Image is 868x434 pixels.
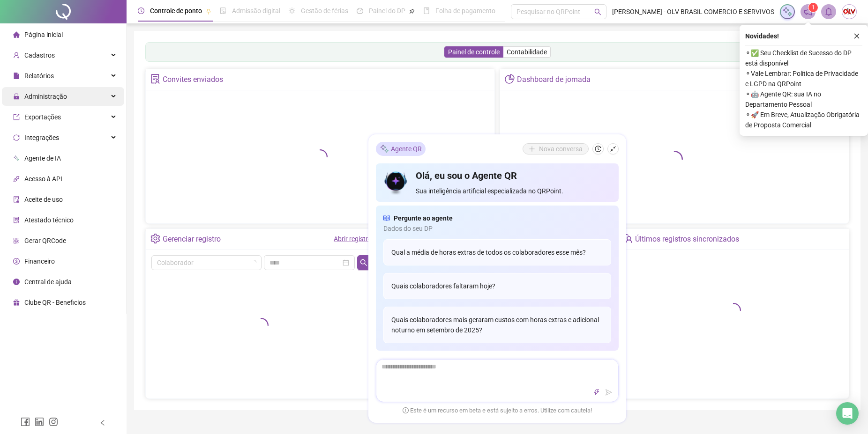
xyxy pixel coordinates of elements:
span: Financeiro [24,257,55,265]
span: bell [824,7,833,16]
span: Agente de IA [24,154,61,162]
img: 8462 [842,5,856,19]
span: Aceite de uso [24,196,63,203]
sup: 1 [808,3,818,12]
span: Central de ajuda [24,278,72,286]
span: [PERSON_NAME] - OLV BRASIL COMERCIO E SERVIVOS [612,7,774,17]
span: team [623,234,633,243]
span: search [594,8,601,15]
span: Contabilidade [507,48,547,56]
span: Folha de pagamento [435,7,495,15]
span: Novidades ! [745,31,779,41]
span: Integrações [24,134,59,141]
span: gift [13,299,20,306]
button: send [603,387,614,398]
span: Exportações [24,113,61,121]
div: Convites enviados [163,72,223,88]
span: exclamation-circle [403,407,409,413]
span: Relatórios [24,72,54,80]
span: dashboard [357,7,363,14]
span: Este é um recurso em beta e está sujeito a erros. Utilize com cautela! [403,406,592,415]
span: Cadastros [24,51,55,59]
span: sun [289,7,295,14]
div: Agente QR [376,142,426,156]
span: 1 [812,4,815,11]
span: instagram [49,417,58,427]
span: Página inicial [24,31,63,38]
img: icon [383,169,408,196]
div: Últimos registros sincronizados [635,231,739,247]
span: thunderbolt [593,389,600,396]
span: Atestado técnico [24,216,74,224]
span: Administração [24,93,67,100]
span: ⚬ 🤖 Agente QR: sua IA no Departamento Pessoal [745,89,862,110]
span: solution [150,74,160,84]
span: Painel do DP [369,7,405,15]
span: pushpin [206,8,211,14]
span: shrink [610,146,616,152]
span: Sua inteligência artificial especializada no QRPoint. [416,186,611,196]
span: facebook [21,417,30,427]
span: pushpin [409,8,415,14]
img: sparkle-icon.fc2bf0ac1784a2077858766a79e2daf3.svg [782,7,793,17]
img: sparkle-icon.fc2bf0ac1784a2077858766a79e2daf3.svg [380,144,389,154]
span: ⚬ Vale Lembrar: Política de Privacidade e LGPD na QRPoint [745,68,862,89]
span: loading [253,317,269,333]
span: loading [665,150,684,169]
span: file [13,73,20,79]
span: ⚬ ✅ Seu Checklist de Sucesso do DP está disponível [745,48,862,68]
span: Admissão digital [232,7,280,15]
span: search [360,259,367,266]
span: close [853,33,860,39]
span: loading [250,259,256,265]
span: Pergunte ao agente [394,213,453,223]
button: Nova conversa [523,143,589,154]
span: home [13,31,20,38]
div: Open Intercom Messenger [836,402,859,425]
span: dollar [13,258,20,265]
span: Dados do seu DP [383,223,611,234]
span: loading [725,302,741,318]
div: Quais colaboradores mais geraram custos com horas extras e adicional noturno em setembro de 2025? [383,307,611,343]
span: history [595,146,601,152]
span: api [13,176,20,182]
div: Quais colaboradores faltaram hoje? [383,273,611,299]
span: ⚬ 🚀 Em Breve, Atualização Obrigatória de Proposta Comercial [745,110,862,130]
span: Gestão de férias [301,7,348,15]
span: setting [150,234,160,243]
span: qrcode [13,237,20,244]
span: info-circle [13,279,20,285]
span: clock-circle [138,7,144,14]
span: book [423,7,430,14]
button: thunderbolt [591,387,602,398]
span: solution [13,217,20,223]
span: user-add [13,52,20,59]
a: Abrir registro [334,235,372,243]
span: notification [804,7,812,16]
span: export [13,114,20,120]
span: Clube QR - Beneficios [24,299,86,306]
span: Controle de ponto [150,7,202,15]
div: Dashboard de jornada [517,72,591,88]
span: file-done [220,7,226,14]
span: Gerar QRCode [24,237,66,244]
div: Gerenciar registro [163,231,221,247]
h4: Olá, eu sou o Agente QR [416,169,611,182]
span: linkedin [35,417,44,427]
span: pie-chart [505,74,515,84]
span: Acesso à API [24,175,62,183]
span: audit [13,196,20,203]
span: lock [13,93,20,100]
span: loading [312,148,328,165]
span: read [383,213,390,223]
div: Qual a média de horas extras de todos os colaboradores esse mês? [383,239,611,265]
span: left [99,419,106,426]
span: sync [13,134,20,141]
span: Painel de controle [448,48,500,56]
